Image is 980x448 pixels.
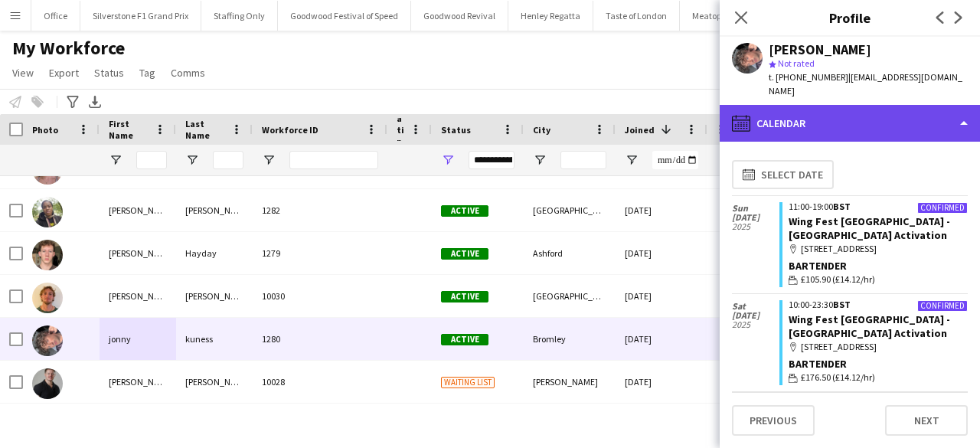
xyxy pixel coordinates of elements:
[652,151,698,169] input: Joined Filter Input
[397,101,404,159] span: Rating
[732,213,779,222] span: [DATE]
[917,300,968,312] div: Confirmed
[508,1,593,31] button: Henley Regatta
[616,275,707,317] div: [DATE]
[100,275,176,317] div: [PERSON_NAME]
[176,404,253,446] div: [PERSON_NAME]
[86,93,104,111] app-action-btn: Export XLSX
[441,334,488,345] span: Active
[109,118,149,141] span: First Name
[387,404,432,446] div: 3.8
[524,232,616,274] div: Ashford
[64,93,82,111] app-action-btn: Advanced filters
[616,189,707,231] div: [DATE]
[32,283,63,313] img: Samuel Brinkley
[441,248,488,260] span: Active
[185,153,199,167] button: Open Filter Menu
[136,151,167,169] input: First Name Filter Input
[533,153,547,167] button: Open Filter Menu
[262,124,318,136] span: Workforce ID
[253,275,387,317] div: 10030
[31,1,80,31] button: Office
[680,1,742,31] button: Meatopia
[732,222,779,231] span: 2025
[253,318,387,360] div: 1280
[732,405,815,436] button: Previous
[32,368,63,399] img: Rhys Hayes
[32,124,58,136] span: Photo
[789,300,968,309] div: 10:00-23:30
[176,189,253,231] div: [PERSON_NAME]
[732,160,834,189] button: Select date
[185,118,225,141] span: Last Name
[176,232,253,274] div: Hayday
[32,325,63,356] img: jonny kuness
[707,404,737,446] div: 60 days
[789,214,950,242] a: Wing Fest [GEOGRAPHIC_DATA] - [GEOGRAPHIC_DATA] Activation
[441,124,471,136] span: Status
[94,66,124,80] span: Status
[789,357,968,371] div: Bartender
[625,124,655,136] span: Joined
[789,259,968,273] div: Bartender
[593,1,680,31] button: Taste of London
[100,318,176,360] div: jonny
[885,405,968,436] button: Next
[917,202,968,214] div: Confirmed
[524,189,616,231] div: [GEOGRAPHIC_DATA]
[171,66,205,80] span: Comms
[43,63,85,83] a: Export
[789,312,950,340] a: Wing Fest [GEOGRAPHIC_DATA] - [GEOGRAPHIC_DATA] Activation
[524,318,616,360] div: Bromley
[441,153,455,167] button: Open Filter Menu
[12,37,125,60] span: My Workforce
[139,66,155,80] span: Tag
[616,318,707,360] div: [DATE]
[441,291,488,302] span: Active
[253,404,387,446] div: 1274
[253,189,387,231] div: 1282
[833,299,851,310] span: BST
[100,361,176,403] div: [PERSON_NAME]
[6,63,40,83] a: View
[778,57,815,69] span: Not rated
[201,1,278,31] button: Staffing Only
[524,404,616,446] div: Guildford
[278,1,411,31] button: Goodwood Festival of Speed
[253,361,387,403] div: 10028
[720,105,980,142] div: Calendar
[100,404,176,446] div: [PERSON_NAME]
[32,240,63,270] img: Oliver Hayday
[616,361,707,403] div: [DATE]
[289,151,378,169] input: Workforce ID Filter Input
[732,302,779,311] span: Sat
[769,71,848,83] span: t. [PHONE_NUMBER]
[133,63,162,83] a: Tag
[441,205,488,217] span: Active
[524,361,616,403] div: [PERSON_NAME]
[411,1,508,31] button: Goodwood Revival
[262,153,276,167] button: Open Filter Menu
[80,1,201,31] button: Silverstone F1 Grand Prix
[100,232,176,274] div: [PERSON_NAME]
[524,275,616,317] div: [GEOGRAPHIC_DATA]
[560,151,606,169] input: City Filter Input
[109,153,122,167] button: Open Filter Menu
[441,377,495,388] span: Waiting list
[49,66,79,80] span: Export
[616,404,707,446] div: [DATE]
[100,189,176,231] div: [PERSON_NAME]
[789,202,968,211] div: 11:00-19:00
[789,340,968,354] div: [STREET_ADDRESS]
[165,63,211,83] a: Comms
[801,371,875,384] span: £176.50 (£14.12/hr)
[176,361,253,403] div: [PERSON_NAME]
[616,232,707,274] div: [DATE]
[176,318,253,360] div: kuness
[176,275,253,317] div: [PERSON_NAME]
[533,124,550,136] span: City
[720,8,980,28] h3: Profile
[833,201,851,212] span: BST
[732,311,779,320] span: [DATE]
[769,43,871,57] div: [PERSON_NAME]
